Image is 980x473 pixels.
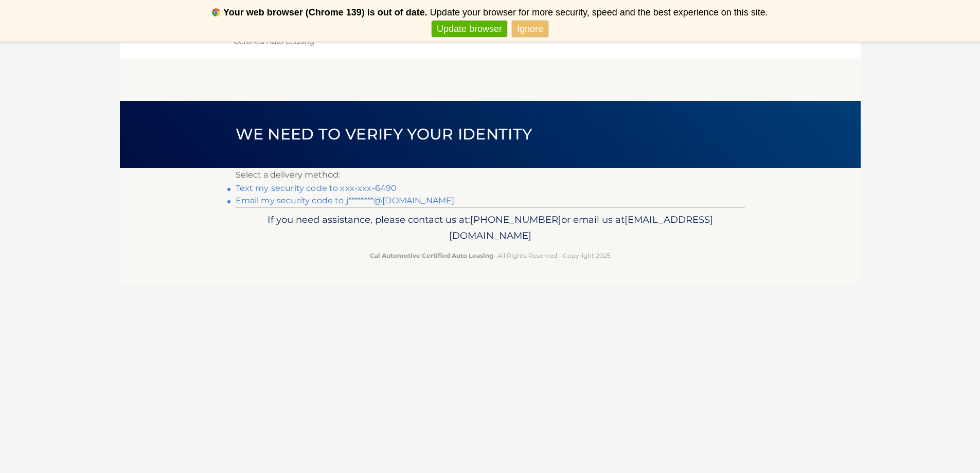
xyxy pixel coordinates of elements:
[223,7,427,17] b: Your web browser (Chrome 139) is out of date.
[242,250,738,261] p: - All Rights Reserved - Copyright 2025
[236,168,745,182] p: Select a delivery method:
[242,212,738,244] p: If you need assistance, please contact us at: or email us at
[470,214,561,225] span: [PHONE_NUMBER]
[236,196,455,205] a: Email my security code to j********@[DOMAIN_NAME]
[236,183,397,193] a: Text my security code to xxx-xxx-6490
[370,252,493,259] strong: Cal Automotive Certified Auto Leasing
[236,125,532,144] span: We need to verify your identity
[512,21,548,38] a: Ignore
[430,7,768,17] span: Update your browser for more security, speed and the best experience on this site.
[432,21,507,38] a: Update browser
